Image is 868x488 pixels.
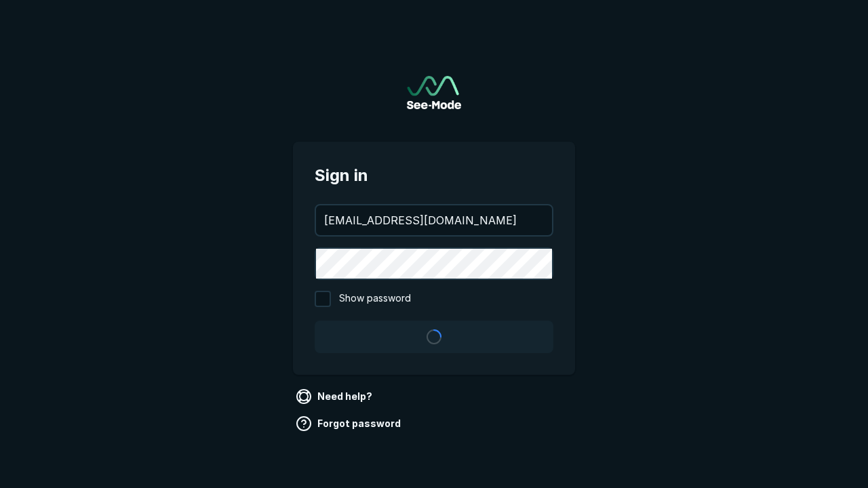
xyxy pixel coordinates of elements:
a: Need help? [293,386,378,407]
span: Sign in [315,163,553,188]
input: your@email.com [316,205,552,235]
a: Go to sign in [407,76,461,109]
a: Forgot password [293,413,406,434]
img: See-Mode Logo [407,76,461,109]
span: Show password [339,291,411,307]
